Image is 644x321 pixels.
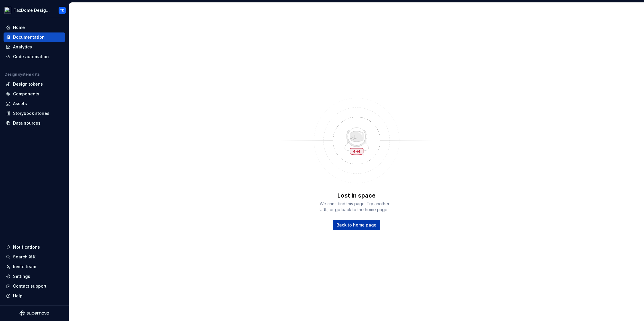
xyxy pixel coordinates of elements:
svg: Supernova Logo [20,310,49,316]
div: Components [13,91,39,97]
button: Notifications [4,242,65,252]
div: Search ⌘K [13,254,36,260]
div: Help [13,293,22,299]
div: Storybook stories [13,110,49,116]
a: Assets [4,99,65,108]
a: Back to home page [333,220,380,230]
div: Home [13,25,25,30]
span: Back to home page [337,222,376,228]
a: Data sources [4,118,65,128]
a: Settings [4,272,65,281]
div: Invite team [13,264,36,270]
div: Contact support [13,283,46,289]
span: We can’t find this page! Try another URL, or go back to the home page. [320,201,394,213]
div: TaxDome Design System [14,7,51,13]
div: Assets [13,101,27,107]
p: Lost in space [337,191,376,200]
button: TaxDome Design SystemTD [1,4,67,17]
div: Design tokens [13,81,43,87]
div: Data sources [13,120,41,126]
div: Notifications [13,244,40,250]
img: da704ea1-22e8-46cf-95f8-d9f462a55abe.png [4,7,11,14]
a: Design tokens [4,79,65,89]
a: Code automation [4,52,65,61]
button: Contact support [4,281,65,291]
div: TD [60,8,65,13]
a: Documentation [4,32,65,42]
div: Analytics [13,44,32,50]
a: Storybook stories [4,109,65,118]
a: Invite team [4,262,65,271]
div: Design system data [5,72,40,77]
div: Code automation [13,54,49,60]
button: Help [4,291,65,301]
div: Settings [13,273,30,279]
div: Documentation [13,34,45,40]
a: Analytics [4,42,65,52]
a: Home [4,23,65,32]
a: Components [4,89,65,99]
button: Search ⌘K [4,252,65,262]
